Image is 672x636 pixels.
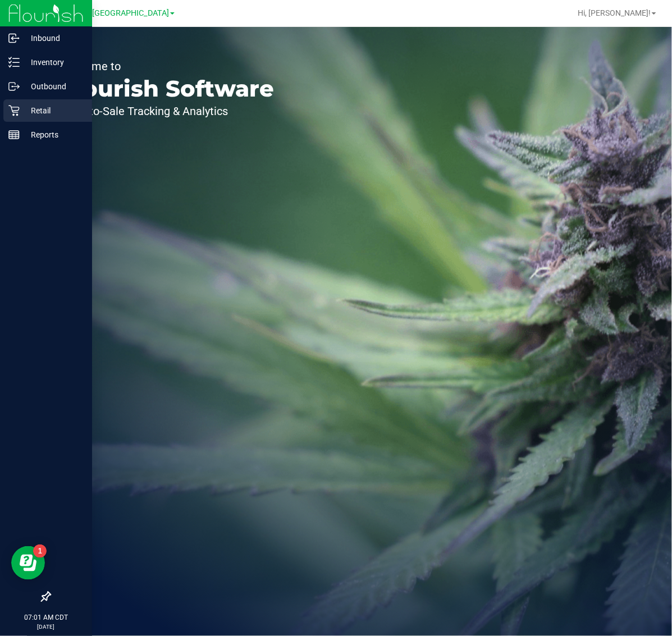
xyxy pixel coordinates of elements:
p: 07:01 AM CDT [5,612,87,623]
iframe: Resource center [11,546,45,580]
p: Reports [20,128,87,141]
inline-svg: Inventory [8,57,20,68]
iframe: Resource center unread badge [33,545,47,558]
inline-svg: Inbound [8,33,20,44]
inline-svg: Reports [8,129,20,140]
p: Retail [20,104,87,117]
p: Inventory [20,56,87,69]
inline-svg: Outbound [8,81,20,92]
span: TX Austin [GEOGRAPHIC_DATA] [54,8,169,18]
p: Welcome to [61,61,274,72]
span: Hi, [PERSON_NAME]! [578,8,651,17]
p: Inbound [20,31,87,45]
p: Flourish Software [61,77,274,100]
p: Outbound [20,80,87,93]
inline-svg: Retail [8,105,20,116]
p: [DATE] [5,623,87,631]
p: Seed-to-Sale Tracking & Analytics [61,106,274,117]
